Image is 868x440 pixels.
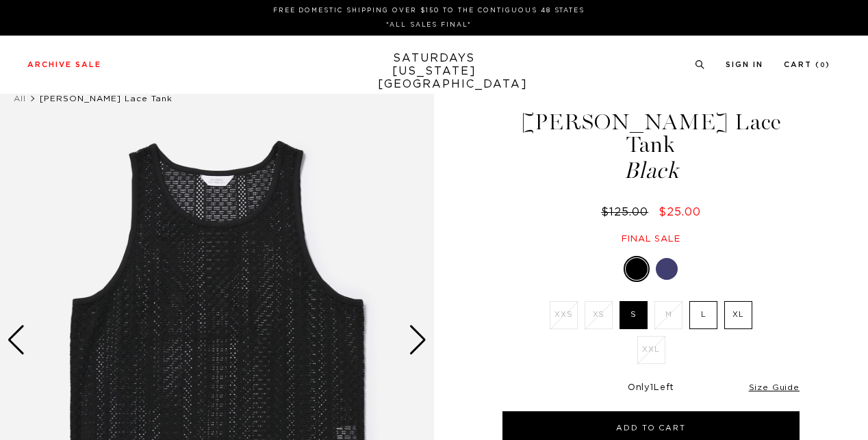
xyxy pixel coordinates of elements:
div: Next slide [409,325,427,355]
div: Previous slide [7,325,25,355]
span: $25.00 [659,207,701,218]
del: $125.00 [601,207,654,218]
a: All [14,94,26,103]
a: Cart (0) [784,61,830,68]
p: *ALL SALES FINAL* [33,20,825,30]
a: Archive Sale [27,61,101,68]
span: Black [500,159,802,182]
a: SATURDAYS[US_STATE][GEOGRAPHIC_DATA] [378,52,491,91]
a: Sign In [726,61,763,68]
small: 0 [820,62,826,68]
label: L [689,301,717,329]
p: FREE DOMESTIC SHIPPING OVER $150 TO THE CONTIGUOUS 48 STATES [33,5,825,16]
span: 1 [650,383,654,392]
span: [PERSON_NAME] Lace Tank [40,94,173,103]
label: S [620,301,648,329]
label: XL [724,301,752,329]
div: Only Left [502,383,800,394]
a: Size Guide [749,383,800,391]
div: Final sale [500,233,802,245]
h1: [PERSON_NAME] Lace Tank [500,111,802,182]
